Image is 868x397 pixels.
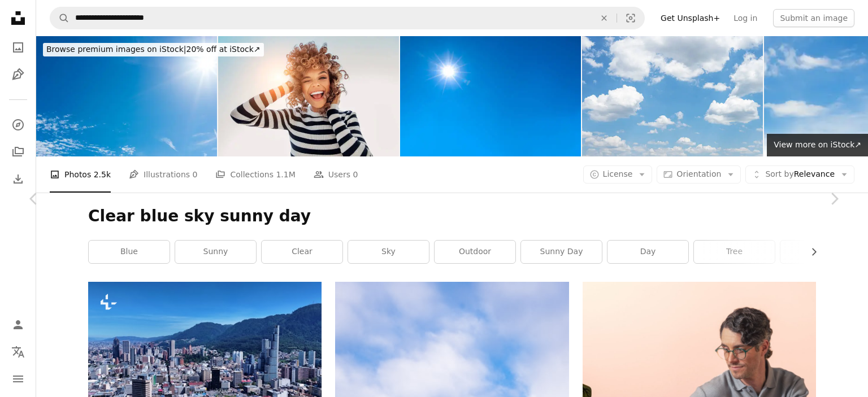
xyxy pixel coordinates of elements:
[276,168,295,181] span: 1.1M
[50,7,70,29] button: Search Unsplash
[36,36,217,156] img: The sun shining at a blue sky
[765,169,793,178] span: Sort by
[7,141,29,163] a: Collections
[262,241,342,263] a: clear
[50,7,645,29] form: Find visuals sitewide
[7,368,29,390] button: Menu
[694,241,775,263] a: tree
[46,45,186,54] span: Browse premium images on iStock |
[676,169,721,178] span: Orientation
[774,140,861,149] span: View more on iStock ↗
[583,165,653,184] button: License
[400,36,581,156] img: bright sun shines on clear blue sky.
[348,241,429,263] a: sky
[215,156,295,193] a: Collections 1.1M
[7,63,29,86] a: Illustrations
[603,169,633,178] span: License
[88,206,816,226] h1: Clear blue sky sunny day
[592,7,617,29] button: Clear
[193,168,198,181] span: 0
[767,134,868,156] a: View more on iStock↗
[607,241,688,263] a: day
[7,313,29,336] a: Log in / Sign up
[780,241,861,263] a: cloud
[7,36,29,59] a: Photos
[765,169,835,180] span: Relevance
[727,9,764,27] a: Log in
[521,241,602,263] a: sunny day
[745,165,854,184] button: Sort byRelevance
[89,241,170,263] a: blue
[654,9,727,27] a: Get Unsplash+
[7,341,29,363] button: Language
[773,9,854,27] button: Submit an image
[353,168,358,181] span: 0
[46,45,261,54] span: 20% off at iStock ↗
[800,145,868,253] a: Next
[36,36,271,63] a: Browse premium images on iStock|20% off at iStock↗
[129,156,197,193] a: Illustrations 0
[7,114,29,136] a: Explore
[582,36,763,156] img: Copy space summer blue sky and white clouds abstract background
[314,156,358,193] a: Users 0
[617,7,644,29] button: Visual search
[175,241,256,263] a: sunny
[218,36,399,156] img: Portrait of a happy girl against blue sky
[435,241,515,263] a: outdoor
[657,165,741,184] button: Orientation
[88,342,322,352] a: Bogota Skyline At Bogota In District Capital Colombia. High Rise Buildings Landscape. Financial D...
